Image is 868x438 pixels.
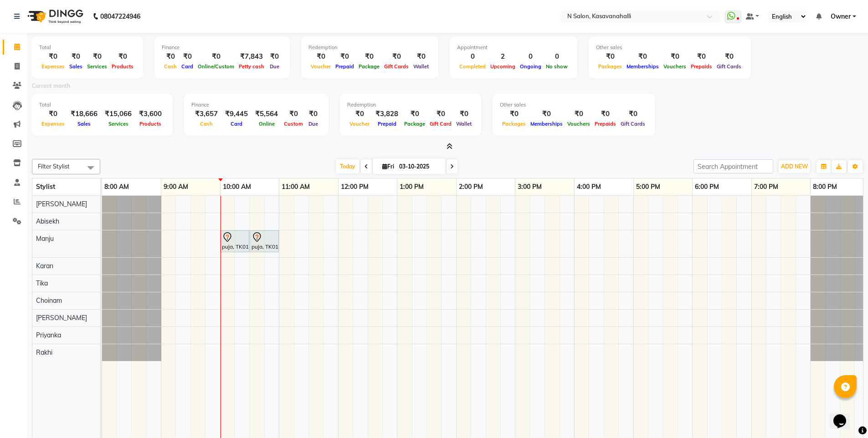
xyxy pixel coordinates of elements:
[308,63,333,70] span: Voucher
[75,121,93,127] span: Sales
[596,63,624,70] span: Packages
[100,4,140,29] b: 08047224946
[109,51,136,62] div: ₹0
[515,180,544,194] a: 3:00 PM
[661,63,688,70] span: Vouchers
[333,51,356,62] div: ₹0
[101,109,135,119] div: ₹15,066
[135,109,165,119] div: ₹3,600
[356,63,382,70] span: Package
[830,402,859,429] iframe: chat widget
[714,63,744,70] span: Gift Cards
[565,121,592,127] span: Vouchers
[179,63,195,70] span: Card
[305,109,321,119] div: ₹0
[454,109,474,119] div: ₹0
[228,121,245,127] span: Card
[693,180,721,194] a: 6:00 PM
[592,121,618,127] span: Prepaids
[380,163,396,170] span: Fri
[500,121,528,127] span: Packages
[396,160,442,173] input: 2025-10-03
[500,109,528,119] div: ₹0
[375,121,399,127] span: Prepaid
[382,63,411,70] span: Gift Cards
[198,121,215,127] span: Cash
[596,44,744,51] div: Other sales
[38,163,70,170] span: Filter Stylist
[596,51,624,62] div: ₹0
[575,180,603,194] a: 4:00 PM
[427,109,454,119] div: ₹0
[251,232,278,251] div: puja, TK01, 10:30 AM-11:00 AM, Men Hair Cut Basic
[39,51,67,62] div: ₹0
[282,121,305,127] span: Custom
[67,109,101,119] div: ₹18,666
[336,159,359,173] span: Today
[347,121,372,127] span: Voucher
[85,51,109,62] div: ₹0
[411,63,431,70] span: Wallet
[308,51,333,62] div: ₹0
[161,180,190,194] a: 9:00 AM
[236,63,267,70] span: Petty cash
[32,82,70,90] label: Current month
[102,180,131,194] a: 8:00 AM
[308,44,431,51] div: Redemption
[811,180,839,194] a: 8:00 PM
[356,51,382,62] div: ₹0
[106,121,131,127] span: Services
[624,63,661,70] span: Memberships
[221,180,253,194] a: 10:00 AM
[39,44,136,51] div: Total
[427,121,454,127] span: Gift Card
[137,121,164,127] span: Products
[36,262,53,270] span: Karan
[236,51,267,62] div: ₹7,843
[221,109,252,119] div: ₹9,445
[282,109,305,119] div: ₹0
[191,109,221,119] div: ₹3,657
[544,51,570,62] div: 0
[195,51,236,62] div: ₹0
[488,63,518,70] span: Upcoming
[634,180,663,194] a: 5:00 PM
[624,51,661,62] div: ₹0
[162,63,179,70] span: Cash
[500,101,647,109] div: Other sales
[39,109,67,119] div: ₹0
[85,63,109,70] span: Services
[23,4,86,29] img: logo
[36,296,62,305] span: Choinam
[661,51,688,62] div: ₹0
[347,101,474,109] div: Redemption
[544,63,570,70] span: No show
[36,200,87,208] span: [PERSON_NAME]
[179,51,195,62] div: ₹0
[454,121,474,127] span: Wallet
[267,63,282,70] span: Due
[457,180,485,194] a: 2:00 PM
[39,63,67,70] span: Expenses
[831,12,851,21] span: Owner
[781,163,808,170] span: ADD NEW
[618,109,647,119] div: ₹0
[397,180,426,194] a: 1:00 PM
[221,232,248,251] div: puja, TK01, 10:00 AM-10:30 AM, Hair Cut Advance -899
[372,109,402,119] div: ₹3,828
[36,348,52,357] span: Rakhi
[252,109,282,119] div: ₹5,564
[779,160,810,173] button: ADD NEW
[191,101,321,109] div: Finance
[67,51,85,62] div: ₹0
[67,63,85,70] span: Sales
[714,51,744,62] div: ₹0
[565,109,592,119] div: ₹0
[36,217,59,225] span: Abisekh
[457,51,488,62] div: 0
[339,180,371,194] a: 12:00 PM
[411,51,431,62] div: ₹0
[195,63,236,70] span: Online/Custom
[306,121,320,127] span: Due
[36,279,48,287] span: Tika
